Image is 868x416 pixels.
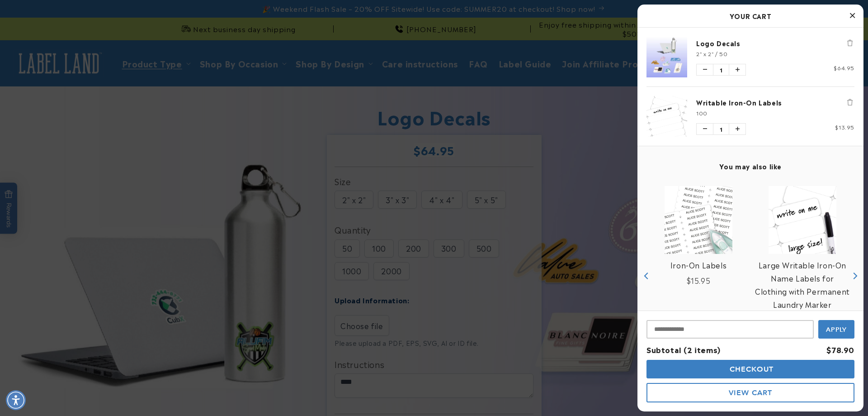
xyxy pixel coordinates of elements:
[8,12,118,23] textarea: Type your message here
[845,9,859,23] button: Close Cart
[670,258,726,272] a: View Iron-On Labels
[646,177,750,375] div: product
[727,365,774,373] span: Checkout
[646,344,721,355] span: Subtotal (2 items)
[713,124,729,134] span: 1
[750,177,854,375] div: product
[755,258,850,311] a: View Large Writable Iron-On Name Labels for Clothing with Permanent Laundry Marker
[646,320,814,339] input: Input Discount
[826,325,847,334] span: Apply
[697,64,713,75] button: Decrease quantity of Logo Decals
[640,269,653,283] button: Previous
[826,343,854,356] div: $78.90
[687,275,711,286] span: $15.95
[729,124,745,134] button: Increase quantity of Writable Iron-On Labels
[848,269,861,283] button: Next
[646,86,854,146] li: product
[646,96,687,137] img: write on me label
[696,50,854,57] div: 2" x 2" / 50
[646,162,854,170] h4: You may also like
[845,98,854,107] button: Remove Writable Iron-On Labels
[696,109,854,116] div: 100
[845,38,854,48] button: Remove Logo Decals
[697,124,713,134] button: Decrease quantity of Writable Iron-On Labels
[835,123,854,131] span: $13.95
[713,64,729,75] span: 1
[729,388,772,397] span: View Cart
[696,38,854,48] a: Logo Decals
[646,9,854,23] h2: Your Cart
[149,3,176,30] button: Close gorgias live chat
[665,186,732,254] img: Iron-On Labels - Label Land
[834,63,854,72] span: $64.95
[6,390,26,410] div: Accessibility Menu
[646,383,854,402] button: View Cart
[729,64,745,75] button: Increase quantity of Logo Decals
[818,320,854,339] button: Apply
[696,98,854,107] a: Writable Iron-On Labels
[646,37,687,77] img: Logo decals
[646,28,854,86] li: product
[646,360,854,378] button: Checkout
[769,186,836,254] img: Large Writable Iron-On Name Labels for Clothing with Permanent Laundry Marker - Label Land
